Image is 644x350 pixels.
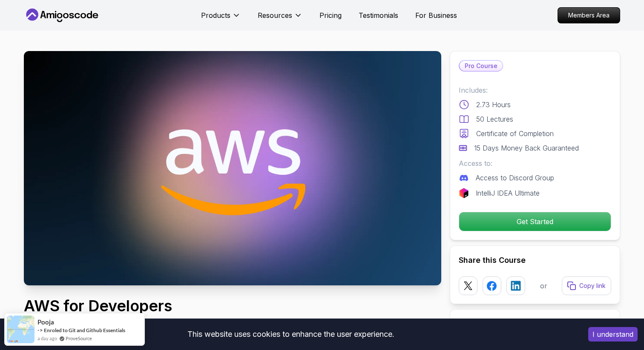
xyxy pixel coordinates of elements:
[476,100,511,110] p: 2.73 Hours
[558,8,620,23] p: Members Area
[588,327,638,341] button: Accept cookies
[24,51,441,285] img: aws-for-developers_thumbnail
[476,188,540,198] p: IntelliJ IDEA Ultimate
[558,7,620,23] a: Members Area
[37,327,43,333] span: ->
[459,212,611,231] button: Get Started
[476,173,554,183] p: Access to Discord Group
[319,10,342,20] a: Pricing
[459,318,611,330] h3: Got a Team of 5 or More?
[579,282,606,290] p: Copy link
[201,10,241,27] button: Products
[459,212,611,231] p: Get Started
[476,114,513,124] p: 50 Lectures
[37,335,57,342] span: a day ago
[66,335,92,342] a: ProveSource
[37,319,54,326] span: Pooja
[460,61,503,71] p: Pro Course
[415,10,457,20] a: For Business
[24,297,385,314] h1: AWS for Developers
[6,325,575,344] div: This website uses cookies to enhance the user experience.
[24,318,385,328] p: Master AWS services like EC2, RDS, VPC, Route 53, and Docker to deploy and manage scalable cloud ...
[258,10,292,20] p: Resources
[459,158,611,168] p: Access to:
[7,316,34,343] img: provesource social proof notification image
[201,10,230,20] p: Products
[44,327,125,333] a: Enroled to Git and Github Essentials
[476,128,554,139] p: Certificate of Completion
[562,276,611,295] button: Copy link
[258,10,302,27] button: Resources
[459,85,611,95] p: Includes:
[474,143,579,153] p: 15 Days Money Back Guaranteed
[459,254,611,266] h2: Share this Course
[359,10,398,20] a: Testimonials
[459,188,469,198] img: jetbrains logo
[540,281,547,291] p: or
